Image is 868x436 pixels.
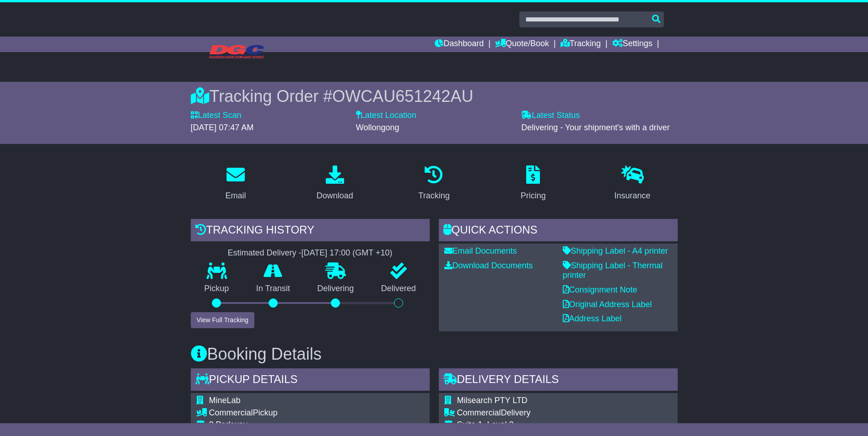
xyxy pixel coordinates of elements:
[457,396,528,405] span: Milsearch PTY LTD
[515,162,552,205] a: Pricing
[356,123,399,132] span: Wollongong
[191,248,430,258] div: Estimated Delivery -
[191,284,243,294] p: Pickup
[191,345,678,363] h3: Booking Details
[209,420,366,430] div: 2 Parkway
[332,87,473,106] span: OWCAU651242AU
[191,312,254,328] button: View Full Tracking
[521,123,670,132] span: Delivering - Your shipment's with a driver
[191,86,678,106] div: Tracking Order #
[418,190,449,202] div: Tracking
[209,396,241,405] span: MineLab
[563,285,637,294] a: Consignment Note
[609,162,657,205] a: Insurance
[191,368,430,393] div: Pickup Details
[367,284,430,294] p: Delivered
[561,37,601,52] a: Tracking
[317,190,353,202] div: Download
[457,420,633,430] div: Suite 1, Level 2
[219,162,252,205] a: Email
[521,111,580,121] label: Latest Status
[563,314,622,323] a: Address Label
[439,219,678,244] div: Quick Actions
[563,246,668,255] a: Shipping Label - A4 printer
[435,37,484,52] a: Dashboard
[457,408,633,418] div: Delivery
[495,37,549,52] a: Quote/Book
[521,190,546,202] div: Pricing
[444,246,517,255] a: Email Documents
[444,261,533,270] a: Download Documents
[412,162,455,205] a: Tracking
[563,300,652,309] a: Original Address Label
[439,368,678,393] div: Delivery Details
[304,284,368,294] p: Delivering
[615,190,651,202] div: Insurance
[209,408,253,417] span: Commercial
[356,111,416,121] label: Latest Location
[209,408,366,418] div: Pickup
[243,284,304,294] p: In Transit
[612,37,652,52] a: Settings
[311,162,359,205] a: Download
[191,123,254,132] span: [DATE] 07:47 AM
[191,219,430,244] div: Tracking history
[563,261,663,280] a: Shipping Label - Thermal printer
[302,248,393,258] div: [DATE] 17:00 (GMT +10)
[457,408,501,417] span: Commercial
[225,190,246,202] div: Email
[191,111,242,121] label: Latest Scan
